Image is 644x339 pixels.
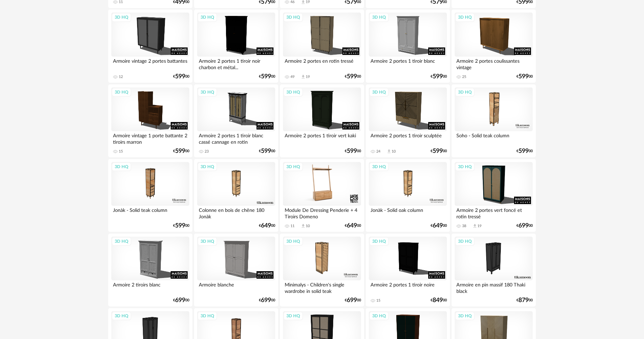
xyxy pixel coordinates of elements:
div: € 00 [516,298,533,303]
div: € 00 [173,149,189,154]
div: € 00 [173,223,189,228]
div: 3D HQ [197,162,217,171]
a: 3D HQ Jonàk - Solid teak column €59900 [108,159,192,232]
div: 3D HQ [197,312,217,320]
span: 599 [261,74,271,79]
div: 3D HQ [112,237,131,246]
div: 3D HQ [455,162,475,171]
div: € 00 [431,149,447,154]
div: 3D HQ [197,237,217,246]
div: 3D HQ [112,162,131,171]
div: 11 [290,224,295,228]
a: 3D HQ Armoire 2 portes vert foncé et rotin tressé 38 Download icon 19 €69900 [452,159,536,232]
span: 599 [175,149,185,154]
span: 599 [261,149,271,154]
div: 3D HQ [369,13,389,22]
a: 3D HQ Armoire 2 portes 1 tiroir vert kaki €59900 [280,84,364,158]
a: 3D HQ Colonne en bois de chêne 180 Jonàk €64900 [194,159,278,232]
div: 3D HQ [112,13,131,22]
span: 649 [261,223,271,228]
a: 3D HQ Armoire 2 portes 1 tiroir sculptée 24 Download icon 10 €59900 [366,84,450,158]
span: Download icon [472,223,477,228]
a: 3D HQ Armoire 2 portes 1 tiroir blanc cassé cannage en rotin 23 €59900 [194,84,278,158]
div: 3D HQ [369,312,389,320]
span: Download icon [386,149,392,154]
div: € 00 [345,74,361,79]
div: 3D HQ [369,88,389,97]
a: 3D HQ Armoire 2 tiroirs blanc €69900 [108,234,192,307]
div: € 00 [516,149,533,154]
a: 3D HQ Armoire 2 portes coulissantes vintage 25 €59900 [452,9,536,83]
div: 15 [119,149,123,154]
div: 3D HQ [283,312,303,320]
div: 10 [392,149,396,154]
span: 699 [175,298,185,303]
div: Minimalys - Children's single wardrobe in solid teak [283,280,361,294]
span: 599 [433,74,443,79]
div: 10 [306,224,310,228]
div: Armoire vintage 1 porte battante 2 tiroirs marron [111,131,189,145]
span: 699 [261,298,271,303]
div: € 00 [431,74,447,79]
div: € 00 [345,223,361,228]
div: € 00 [431,223,447,228]
div: 49 [290,75,295,79]
span: 599 [175,223,185,228]
div: 15 [376,298,380,303]
div: 3D HQ [112,88,131,97]
span: 599 [433,149,443,154]
div: Colonne en bois de chêne 180 Jonàk [197,206,275,219]
span: Download icon [301,74,306,79]
span: 699 [347,298,357,303]
div: Armoire 2 portes en rotin tressé [283,57,361,70]
div: € 00 [431,298,447,303]
div: Armoire en pin massif 180 Thaki black [455,280,533,294]
div: € 00 [259,298,275,303]
div: Armoire 2 portes 1 tiroir blanc [369,57,447,70]
div: € 00 [173,298,189,303]
div: 3D HQ [197,13,217,22]
div: 3D HQ [369,162,389,171]
a: 3D HQ Armoire 2 portes 1 tiroir noire 15 €84900 [366,234,450,307]
div: € 00 [259,74,275,79]
a: 3D HQ Armoire 2 portes 1 tiroir blanc €59900 [366,9,450,83]
span: 599 [518,149,529,154]
a: 3D HQ Module De Dressing Penderie + 4 Tiroirs Domeno 11 Download icon 10 €64900 [280,159,364,232]
div: 25 [462,75,466,79]
div: 3D HQ [455,88,475,97]
div: Armoire 2 portes coulissantes vintage [455,57,533,70]
div: 3D HQ [283,162,303,171]
div: Jonàk - Solid oak column [369,206,447,219]
div: 24 [376,149,380,154]
a: 3D HQ Armoire blanche €69900 [194,234,278,307]
div: 38 [462,224,466,228]
span: 599 [347,149,357,154]
span: 599 [347,74,357,79]
div: Soho - Solid teak column [455,131,533,145]
div: 3D HQ [455,13,475,22]
div: 12 [119,75,123,79]
div: € 00 [259,149,275,154]
div: Armoire 2 portes 1 tiroir sculptée [369,131,447,145]
div: Armoire blanche [197,280,275,294]
div: Armoire 2 portes 1 tiroir blanc cassé cannage en rotin [197,131,275,145]
span: 849 [433,298,443,303]
div: 3D HQ [283,237,303,246]
div: 23 [205,149,209,154]
div: 19 [477,224,481,228]
span: 649 [347,223,357,228]
a: 3D HQ Jonàk - Solid oak column €64900 [366,159,450,232]
div: € 00 [345,149,361,154]
div: Armoire vintage 2 portes battantes [111,57,189,70]
div: 3D HQ [455,237,475,246]
div: 3D HQ [283,88,303,97]
div: Module De Dressing Penderie + 4 Tiroirs Domeno [283,206,361,219]
div: 19 [306,75,310,79]
a: 3D HQ Soho - Solid teak column €59900 [452,84,536,158]
a: 3D HQ Armoire vintage 1 porte battante 2 tiroirs marron 15 €59900 [108,84,192,158]
a: 3D HQ Armoire vintage 2 portes battantes 12 €59900 [108,9,192,83]
div: Armoire 2 portes vert foncé et rotin tressé [455,206,533,219]
div: 3D HQ [112,312,131,320]
a: 3D HQ Armoire 2 portes 1 tiroir noir charbon et métal... €59900 [194,9,278,83]
a: 3D HQ Armoire en pin massif 180 Thaki black €87900 [452,234,536,307]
